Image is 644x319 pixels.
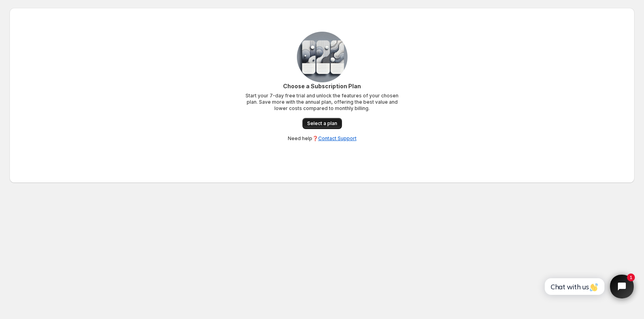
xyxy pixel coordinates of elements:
[243,82,401,90] p: Choose a Subscription Plan
[302,118,342,129] a: Select a plan
[288,135,357,142] p: Need help❓
[307,120,337,127] span: Select a plan
[536,268,640,305] iframe: Tidio Chat
[243,93,401,112] p: Start your 7-day free trial and unlock the features of your chosen plan. Save more with the annua...
[318,135,357,141] a: Contact Support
